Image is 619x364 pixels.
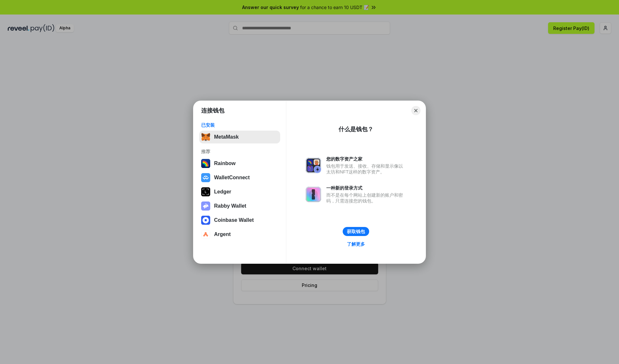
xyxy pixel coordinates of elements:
[199,200,280,212] button: Rabby Wallet
[199,214,280,227] button: Coinbase Wallet
[214,161,236,166] div: Rainbow
[199,157,280,170] button: Rainbow
[214,203,246,209] div: Rabby Wallet
[214,217,254,223] div: Coinbase Wallet
[201,133,210,142] img: svg+xml,%3Csvg%20fill%3D%22none%22%20height%3D%2233%22%20viewBox%3D%220%200%2035%2033%22%20width%...
[199,185,280,198] button: Ledger
[347,241,365,247] div: 了解更多
[347,229,365,234] div: 获取钱包
[201,122,278,128] div: 已安装
[214,231,231,237] div: Argent
[199,171,280,184] button: WalletConnect
[326,156,406,162] div: 您的数字资产之家
[201,159,210,168] img: svg+xml,%3Csvg%20width%3D%22120%22%20height%3D%22120%22%20viewBox%3D%220%200%20120%20120%22%20fil...
[343,240,369,248] a: 了解更多
[201,173,210,182] img: svg+xml,%3Csvg%20width%3D%2228%22%20height%3D%2228%22%20viewBox%3D%220%200%2028%2028%22%20fill%3D...
[214,189,231,195] div: Ledger
[326,192,406,204] div: 而不是在每个网站上创建新的账户和密码，只需连接您的钱包。
[326,163,406,175] div: 钱包用于发送、接收、存储和显示像以太坊和NFT这样的数字资产。
[214,134,239,140] div: MetaMask
[326,185,406,191] div: 一种新的登录方式
[201,107,224,114] h1: 连接钱包
[339,125,373,133] div: 什么是钱包？
[411,106,420,115] button: Close
[214,175,250,181] div: WalletConnect
[199,228,280,241] button: Argent
[343,227,369,236] button: 获取钱包
[201,216,210,225] img: svg+xml,%3Csvg%20width%3D%2228%22%20height%3D%2228%22%20viewBox%3D%220%200%2028%2028%22%20fill%3D...
[201,230,210,239] img: svg+xml,%3Csvg%20width%3D%2228%22%20height%3D%2228%22%20viewBox%3D%220%200%2028%2028%22%20fill%3D...
[201,187,210,196] img: svg+xml,%3Csvg%20xmlns%3D%22http%3A%2F%2Fwww.w3.org%2F2000%2Fsvg%22%20width%3D%2228%22%20height%3...
[306,187,321,202] img: svg+xml,%3Csvg%20xmlns%3D%22http%3A%2F%2Fwww.w3.org%2F2000%2Fsvg%22%20fill%3D%22none%22%20viewBox...
[201,202,210,211] img: svg+xml,%3Csvg%20xmlns%3D%22http%3A%2F%2Fwww.w3.org%2F2000%2Fsvg%22%20fill%3D%22none%22%20viewBox...
[201,149,278,154] div: 推荐
[306,158,321,173] img: svg+xml,%3Csvg%20xmlns%3D%22http%3A%2F%2Fwww.w3.org%2F2000%2Fsvg%22%20fill%3D%22none%22%20viewBox...
[199,131,280,143] button: MetaMask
